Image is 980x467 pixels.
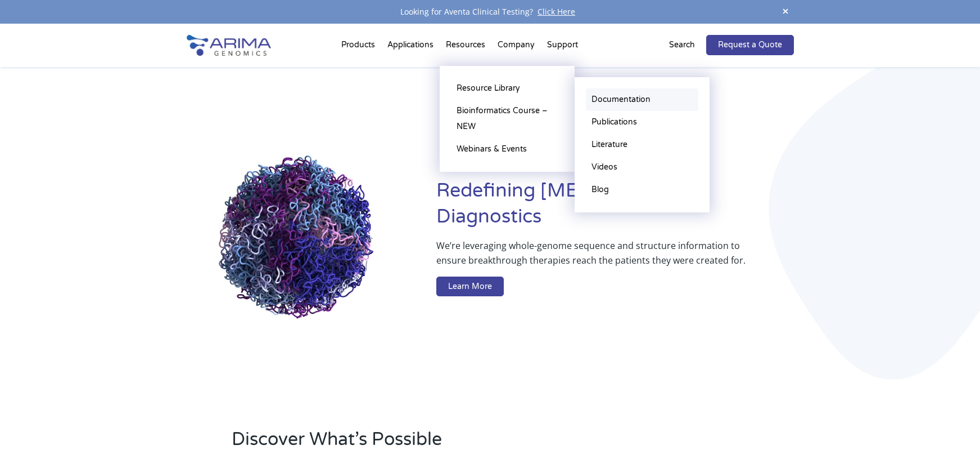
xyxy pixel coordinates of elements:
a: Webinars & Events [451,138,563,161]
a: Click Here [533,6,580,17]
h1: Redefining [MEDICAL_DATA] Diagnostics [436,178,793,238]
h2: Discover What’s Possible [232,427,634,461]
a: Videos [586,156,698,179]
a: Learn More [436,277,504,297]
a: Publications [586,111,698,134]
a: Request a Quote [706,35,794,55]
img: Arima-Genomics-logo [187,35,271,56]
p: We’re leveraging whole-genome sequence and structure information to ensure breakthrough therapies... [436,238,748,277]
a: Documentation [586,88,698,111]
p: Search [669,38,695,52]
a: Bioinformatics Course – NEW [451,100,563,138]
a: Blog [586,179,698,201]
div: Looking for Aventa Clinical Testing? [187,5,794,19]
a: Literature [586,134,698,156]
a: Resource Library [451,77,563,100]
iframe: Chat Widget [924,413,980,467]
